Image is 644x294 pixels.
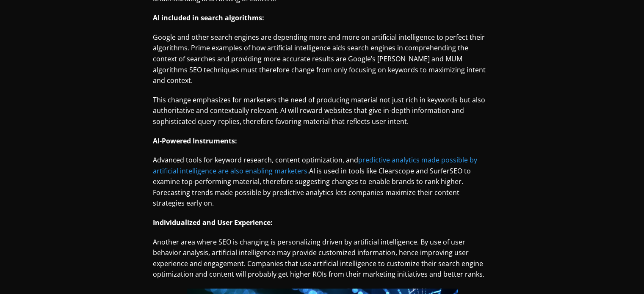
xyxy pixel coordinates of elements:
p: Google and other search engines are depending more and more on artificial intelligence to perfect... [153,32,492,86]
strong: Individualized and User Experience: [153,218,273,227]
strong: AI-Powered Instruments: [153,136,237,146]
p: Advanced tools for keyword research, content optimization, and AI is used in tools like Clearscop... [153,155,492,209]
p: This change emphasizes for marketers the need of producing material not just rich in keywords but... [153,95,492,127]
iframe: Chat Widget [602,253,644,294]
a: predictive analytics made possible by artificial intelligence are also enabling marketers. [153,155,477,176]
strong: AI included in search algorithms: [153,13,264,22]
p: Another area where SEO is changing is personalizing driven by artificial intelligence. By use of ... [153,237,492,280]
